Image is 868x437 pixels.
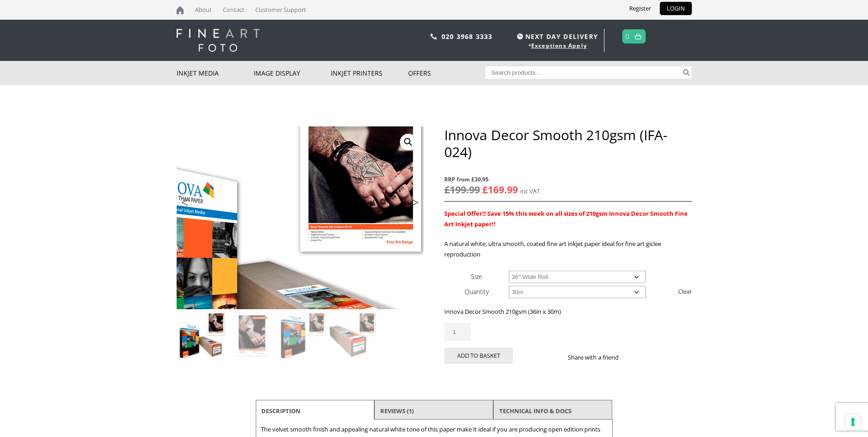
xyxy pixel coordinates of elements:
label: Size [471,272,482,281]
a: Description [261,403,301,419]
a: 0 [625,30,630,43]
a: TECHNICAL INFO & DOCS [499,403,571,419]
a: Clear options [678,284,692,299]
bdi: 169.99 [482,183,518,196]
a: View full-screen image gallery [400,134,416,150]
a: Register [622,2,658,15]
a: Image Display [253,61,331,85]
img: Innova Decor Smooth 210gsm (IFA-024) - Image 4 [328,310,377,359]
a: LOGIN [660,2,692,15]
input: Product quantity [444,323,471,341]
img: basket.svg [635,33,642,39]
img: twitter sharing button [641,354,648,361]
a: Inkjet Printers [331,61,408,85]
button: Add to basket [444,348,513,364]
span: £ [482,183,488,196]
bdi: 199.99 [444,183,480,196]
span: £ [444,183,450,196]
a: Reviews (1) [380,403,414,419]
img: email sharing button [652,354,659,361]
p: Share with a friend [568,352,630,363]
img: logo-white.svg [177,29,259,52]
a: Inkjet Media [177,61,254,85]
a: 020 3968 3333 [442,32,493,41]
img: Innova Decor Smooth 210gsm (IFA-024) - Image 3 [278,310,327,359]
p: Innova Decor Smooth 210gsm (36in x 30m) [444,306,691,317]
p: A natural white, ultra smooth, coated fine art inkjet paper ideal for fine art giclee reproduction [444,239,691,260]
button: Your consent preferences for tracking technologies [845,414,861,430]
img: Innova Decor Smooth 210gsm (IFA-024) [177,310,226,359]
img: facebook sharing button [630,354,637,361]
input: Search products… [485,66,681,79]
span: NEXT DAY DELIVERY [515,31,598,42]
label: Quantity [464,287,489,296]
img: phone.svg [431,33,437,39]
a: Exceptions Apply [531,42,587,49]
button: Search [681,66,692,79]
h1: Innova Decor Smooth 210gsm (IFA-024) [444,126,691,160]
img: time.svg [517,33,523,39]
span: Special Offer!! Save 15% this week on all sizes of 210gsm Innova Decor Smooth Fine Art Inkjet pap... [444,209,688,228]
span: RRP from £30.95 [444,174,691,185]
img: Innova Decor Smooth 210gsm (IFA-024) - Image 2 [227,310,277,359]
a: Offers [408,61,485,85]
